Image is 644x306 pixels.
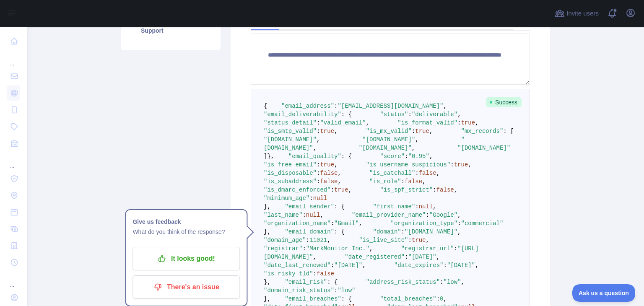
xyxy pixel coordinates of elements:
[313,270,317,277] span: :
[264,161,317,168] span: "is_free_email"
[457,220,461,227] span: :
[7,272,20,288] div: ...
[359,220,362,227] span: ,
[436,296,440,302] span: :
[408,111,412,118] span: :
[317,170,320,176] span: :
[390,220,457,227] span: "organization_type"
[264,237,306,244] span: "domain_age"
[415,170,418,176] span: :
[334,287,338,294] span: :
[317,136,320,143] span: ,
[366,279,440,285] span: "address_risk_status"
[331,262,334,269] span: :
[369,245,373,252] span: ,
[264,128,317,135] span: "is_smtp_valid"
[566,9,599,18] span: Invite users
[320,128,334,135] span: true
[132,247,240,270] button: It looks good!
[415,136,418,143] span: ,
[457,119,461,126] span: :
[436,170,440,176] span: ,
[380,111,408,118] span: "status"
[373,203,415,210] span: "first_name"
[362,262,366,269] span: ,
[436,254,440,260] span: ,
[264,119,317,126] span: "status_detail"
[348,187,352,193] span: ,
[401,178,405,185] span: :
[352,212,426,218] span: "email_provider_name"
[454,187,457,193] span: ,
[132,217,240,227] h1: Give us feedback
[334,103,338,109] span: :
[486,97,522,107] span: Success
[302,245,306,252] span: :
[461,119,475,126] span: true
[317,161,320,168] span: :
[285,203,334,210] span: "email_sender"
[267,153,274,160] span: },
[366,161,451,168] span: "is_username_suspicious"
[408,254,436,260] span: "[DATE]"
[331,187,334,193] span: :
[264,228,271,235] span: },
[317,128,320,135] span: :
[264,103,267,109] span: {
[264,187,331,193] span: "is_dmarc_enforced"
[264,220,331,227] span: "organization_name"
[401,228,405,235] span: :
[412,145,415,151] span: ,
[264,195,309,202] span: "minimum_age"
[419,170,436,176] span: false
[394,262,444,269] span: "date_expires"
[320,170,338,176] span: false
[345,254,405,260] span: "date_registered"
[264,203,271,210] span: },
[369,178,401,185] span: "is_role"
[429,212,457,218] span: "Google"
[433,187,436,193] span: :
[468,161,471,168] span: ,
[341,111,352,118] span: : {
[362,136,415,143] span: "[DOMAIN_NAME]"
[306,212,320,218] span: null
[426,237,429,244] span: ,
[366,119,369,126] span: ,
[503,128,514,135] span: : [
[553,7,600,20] button: Invite users
[320,119,366,126] span: "valid_email"
[412,111,457,118] span: "deliverable"
[341,296,352,302] span: : {
[313,195,327,202] span: null
[327,279,338,285] span: : {
[338,287,355,294] span: "low"
[264,153,267,160] span: ]
[412,128,415,135] span: :
[338,103,443,109] span: "[EMAIL_ADDRESS][DOMAIN_NAME]"
[444,103,447,109] span: ,
[132,275,240,299] button: There's an issue
[264,245,302,252] span: "registrar"
[405,178,422,185] span: false
[433,203,436,210] span: ,
[306,245,369,252] span: "MarkMonitor Inc."
[264,245,479,260] span: "[URL][DOMAIN_NAME]"
[131,21,210,40] a: Support
[264,136,317,143] span: "[DOMAIN_NAME]"
[338,178,341,185] span: ,
[334,161,338,168] span: ,
[320,212,323,218] span: ,
[313,145,317,151] span: ,
[444,262,447,269] span: :
[461,128,504,135] span: "mx_records"
[419,203,433,210] span: null
[331,220,334,227] span: :
[264,136,465,151] span: "[DOMAIN_NAME]"
[338,170,341,176] span: ,
[302,212,306,218] span: :
[373,228,401,235] span: "domain"
[264,287,334,294] span: "domain_risk_status"
[309,195,313,202] span: :
[7,153,20,169] div: ...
